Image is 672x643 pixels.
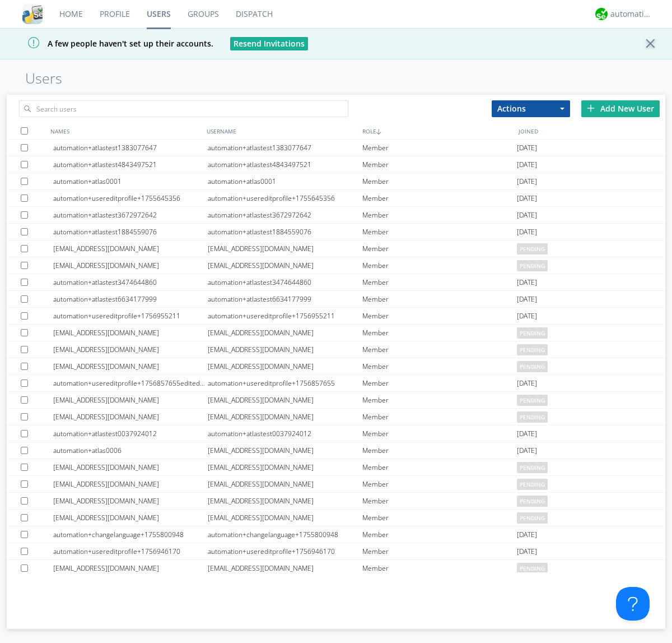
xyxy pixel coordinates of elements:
[517,361,548,372] span: pending
[492,100,570,117] button: Actions
[48,123,204,139] div: NAMES
[517,395,548,406] span: pending
[208,341,362,358] div: [EMAIL_ADDRESS][DOMAIN_NAME]
[517,260,548,271] span: pending
[208,257,362,274] div: [EMAIL_ADDRESS][DOMAIN_NAME]
[53,459,208,475] div: [EMAIL_ADDRESS][DOMAIN_NAME]
[517,173,537,190] span: [DATE]
[53,190,208,206] div: automation+usereditprofile+1755645356
[208,207,362,223] div: automation+atlastest3672972642
[208,140,362,156] div: automation+atlastest1383077647
[53,308,208,324] div: automation+usereditprofile+1756955211
[7,190,665,207] a: automation+usereditprofile+1755645356automation+usereditprofile+1755645356Member[DATE]
[53,425,208,442] div: automation+atlastest0037924012
[7,308,665,325] a: automation+usereditprofile+1756955211automation+usereditprofile+1756955211Member[DATE]
[7,425,665,442] a: automation+atlastest0037924012automation+atlastest0037924012Member[DATE]
[610,8,652,20] div: automation+atlas
[208,173,362,189] div: automation+atlas0001
[7,240,665,257] a: [EMAIL_ADDRESS][DOMAIN_NAME][EMAIL_ADDRESS][DOMAIN_NAME]Memberpending
[362,526,517,543] div: Member
[53,341,208,358] div: [EMAIL_ADDRESS][DOMAIN_NAME]
[517,479,548,490] span: pending
[208,459,362,475] div: [EMAIL_ADDRESS][DOMAIN_NAME]
[581,100,660,117] div: Add New User
[362,291,517,307] div: Member
[517,291,537,308] span: [DATE]
[517,190,537,207] span: [DATE]
[7,341,665,358] a: [EMAIL_ADDRESS][DOMAIN_NAME][EMAIL_ADDRESS][DOMAIN_NAME]Memberpending
[517,327,548,339] span: pending
[517,224,537,240] span: [DATE]
[7,459,665,476] a: [EMAIL_ADDRESS][DOMAIN_NAME][EMAIL_ADDRESS][DOMAIN_NAME]Memberpending
[517,462,548,473] span: pending
[7,274,665,291] a: automation+atlastest3474644860automation+atlastest3474644860Member[DATE]
[53,476,208,492] div: [EMAIL_ADDRESS][DOMAIN_NAME]
[362,442,517,459] div: Member
[53,173,208,189] div: automation+atlas0001
[7,560,665,577] a: [EMAIL_ADDRESS][DOMAIN_NAME][EMAIL_ADDRESS][DOMAIN_NAME]Memberpending
[53,291,208,307] div: automation+atlastest6634177999
[517,207,537,224] span: [DATE]
[7,156,665,173] a: automation+atlastest4843497521automation+atlastest4843497521Member[DATE]
[362,543,517,559] div: Member
[53,257,208,274] div: [EMAIL_ADDRESS][DOMAIN_NAME]
[7,442,665,459] a: automation+atlas0006[EMAIL_ADDRESS][DOMAIN_NAME]Member[DATE]
[362,409,517,425] div: Member
[7,543,665,560] a: automation+usereditprofile+1756946170automation+usereditprofile+1756946170Member[DATE]
[516,123,672,139] div: JOINED
[208,240,362,257] div: [EMAIL_ADDRESS][DOMAIN_NAME]
[208,425,362,442] div: automation+atlastest0037924012
[53,358,208,374] div: [EMAIL_ADDRESS][DOMAIN_NAME]
[517,543,537,560] span: [DATE]
[53,207,208,223] div: automation+atlastest3672972642
[53,156,208,173] div: automation+atlastest4843497521
[208,476,362,492] div: [EMAIL_ADDRESS][DOMAIN_NAME]
[208,442,362,459] div: [EMAIL_ADDRESS][DOMAIN_NAME]
[53,375,208,391] div: automation+usereditprofile+1756857655editedautomation+usereditprofile+1756857655
[208,526,362,543] div: automation+changelanguage+1755800948
[208,409,362,425] div: [EMAIL_ADDRESS][DOMAIN_NAME]
[208,493,362,509] div: [EMAIL_ADDRESS][DOMAIN_NAME]
[517,411,548,423] span: pending
[208,358,362,374] div: [EMAIL_ADDRESS][DOMAIN_NAME]
[362,140,517,156] div: Member
[517,308,537,325] span: [DATE]
[7,476,665,493] a: [EMAIL_ADDRESS][DOMAIN_NAME][EMAIL_ADDRESS][DOMAIN_NAME]Memberpending
[362,240,517,257] div: Member
[7,325,665,341] a: [EMAIL_ADDRESS][DOMAIN_NAME][EMAIL_ADDRESS][DOMAIN_NAME]Memberpending
[362,358,517,374] div: Member
[7,291,665,308] a: automation+atlastest6634177999automation+atlastest6634177999Member[DATE]
[517,274,537,291] span: [DATE]
[208,274,362,290] div: automation+atlastest3474644860
[517,442,537,459] span: [DATE]
[7,257,665,274] a: [EMAIL_ADDRESS][DOMAIN_NAME][EMAIL_ADDRESS][DOMAIN_NAME]Memberpending
[362,207,517,223] div: Member
[362,341,517,358] div: Member
[53,240,208,257] div: [EMAIL_ADDRESS][DOMAIN_NAME]
[208,560,362,576] div: [EMAIL_ADDRESS][DOMAIN_NAME]
[517,140,537,156] span: [DATE]
[362,173,517,189] div: Member
[362,325,517,341] div: Member
[8,38,213,49] span: A few people haven't set up their accounts.
[517,156,537,173] span: [DATE]
[208,325,362,341] div: [EMAIL_ADDRESS][DOMAIN_NAME]
[7,358,665,375] a: [EMAIL_ADDRESS][DOMAIN_NAME][EMAIL_ADDRESS][DOMAIN_NAME]Memberpending
[7,375,665,392] a: automation+usereditprofile+1756857655editedautomation+usereditprofile+1756857655automation+usered...
[362,560,517,576] div: Member
[362,274,517,290] div: Member
[7,140,665,156] a: automation+atlastest1383077647automation+atlastest1383077647Member[DATE]
[208,291,362,307] div: automation+atlastest6634177999
[208,392,362,408] div: [EMAIL_ADDRESS][DOMAIN_NAME]
[7,526,665,543] a: automation+changelanguage+1755800948automation+changelanguage+1755800948Member[DATE]
[362,257,517,274] div: Member
[7,510,665,526] a: [EMAIL_ADDRESS][DOMAIN_NAME][EMAIL_ADDRESS][DOMAIN_NAME]Memberpending
[208,375,362,391] div: automation+usereditprofile+1756857655
[208,510,362,526] div: [EMAIL_ADDRESS][DOMAIN_NAME]
[7,173,665,190] a: automation+atlas0001automation+atlas0001Member[DATE]
[362,224,517,240] div: Member
[53,224,208,240] div: automation+atlastest1884559076
[517,425,537,442] span: [DATE]
[53,493,208,509] div: [EMAIL_ADDRESS][DOMAIN_NAME]
[22,4,43,24] img: cddb5a64eb264b2086981ab96f4c1ba7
